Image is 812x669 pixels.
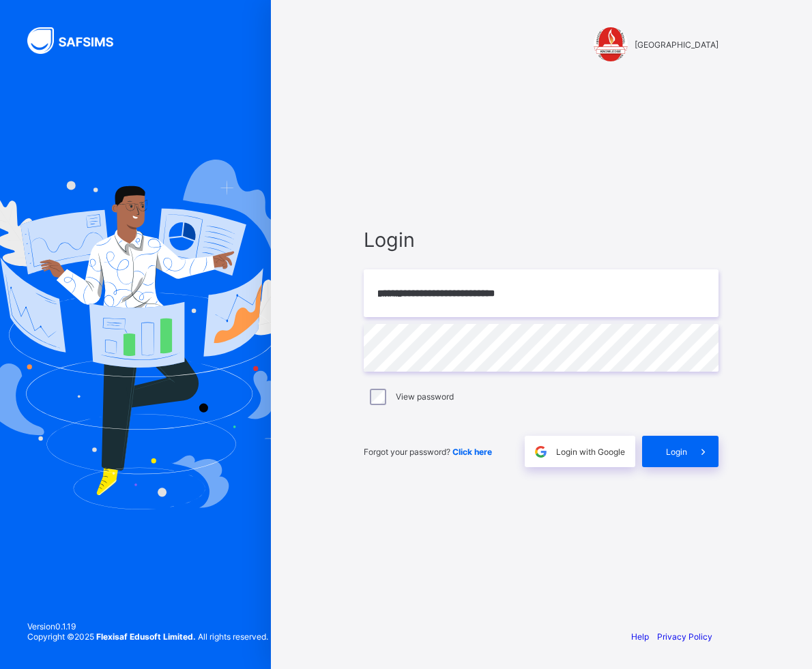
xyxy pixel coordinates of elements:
a: Help [631,631,649,642]
a: Privacy Policy [657,631,712,642]
span: Version 0.1.19 [27,621,268,631]
span: Login [364,228,719,252]
span: Copyright © 2025 All rights reserved. [27,631,268,642]
img: SAFSIMS Logo [27,27,130,54]
span: Login with Google [556,447,625,457]
label: View password [396,391,454,402]
span: [GEOGRAPHIC_DATA] [635,40,719,50]
img: google.396cfc9801f0270233282035f929180a.svg [533,444,549,460]
span: Forgot your password? [364,447,492,457]
strong: Flexisaf Edusoft Limited. [96,631,196,642]
span: Login [666,447,687,457]
a: Click here [452,447,492,457]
